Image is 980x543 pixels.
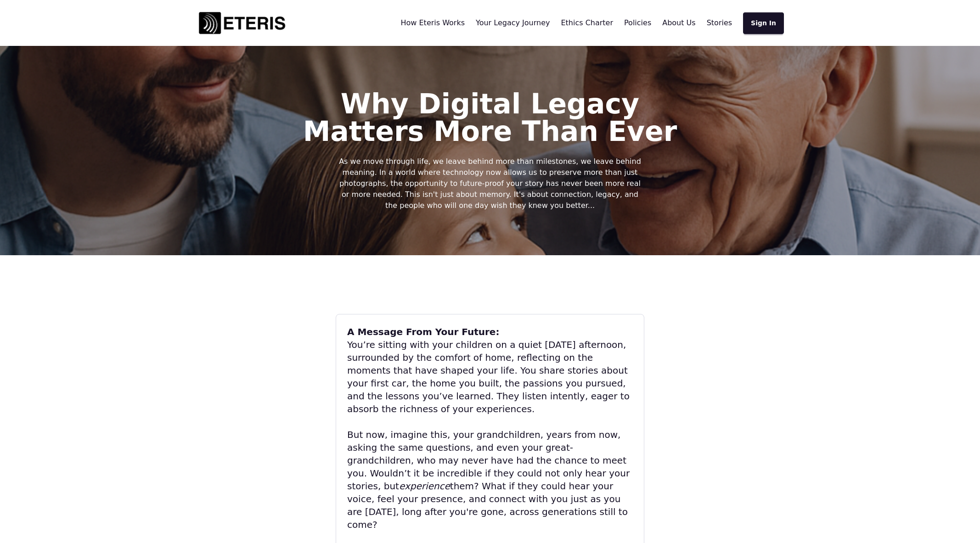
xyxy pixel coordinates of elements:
span: Your Legacy Journey [476,18,550,27]
img: Eteris Logo [196,9,288,37]
p: You’re sitting with your children on a quiet [DATE] afternoon, surrounded by the comfort of home,... [347,338,633,415]
h1: Why Digital Legacy Matters More Than Ever [196,90,784,145]
p: As we move through life, we leave behind more than milestones, we leave behind meaning. In a worl... [338,156,642,211]
a: Eteris Technology and Ethics Council [561,18,613,27]
a: Eteris Stories [707,18,732,27]
span: How Eteris Works [401,18,465,27]
span: Stories [707,18,732,27]
span: About Us [662,18,695,27]
em: experience [399,481,450,492]
a: Eteris Life Legacy Journey [476,18,550,27]
p: But now, imagine this, your grandchildren, years from now, asking the same questions, and even yo... [347,428,633,531]
a: Read About Eteris Life [662,18,695,27]
a: Eteris Life Policies [624,18,651,27]
span: Policies [624,18,651,27]
span: Sign In [751,18,776,28]
a: Eteris Life Sign In [743,12,784,34]
a: How Eteris Life Works [401,18,465,27]
span: Ethics Charter [561,18,613,27]
strong: A Message From Your Future: [347,326,499,337]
